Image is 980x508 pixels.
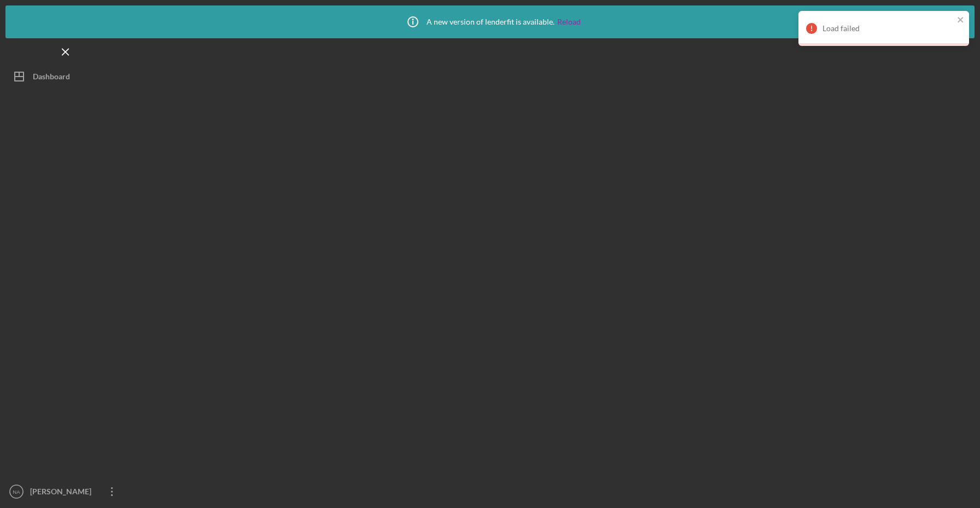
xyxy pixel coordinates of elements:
text: NA [13,489,20,495]
a: Reload [557,17,581,26]
div: Dashboard [33,66,70,90]
div: [PERSON_NAME] [27,481,98,505]
button: close [957,15,965,26]
div: Load failed [822,24,954,33]
button: NA[PERSON_NAME] [5,481,126,503]
div: A new version of lenderfit is available. [399,8,581,36]
button: Dashboard [5,66,126,87]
